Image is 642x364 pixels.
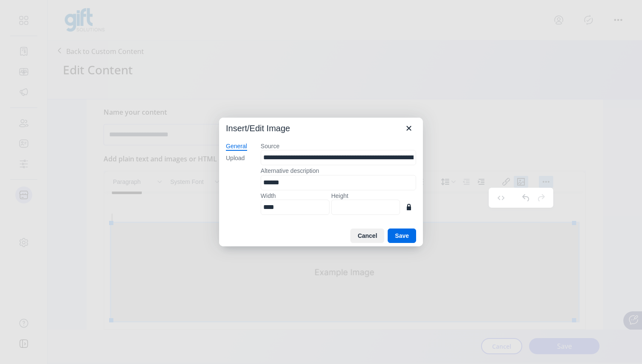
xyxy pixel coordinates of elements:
[261,167,416,175] label: Alternative description
[261,192,329,200] label: Width
[261,142,416,150] label: Source
[350,229,384,243] button: Cancel
[402,121,416,135] button: Close
[226,142,247,151] div: General
[402,200,416,214] button: Constrain proportions
[388,229,416,243] button: Save
[226,123,290,134] div: Insert/Edit Image
[226,154,245,163] div: Upload
[331,192,400,200] label: Height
